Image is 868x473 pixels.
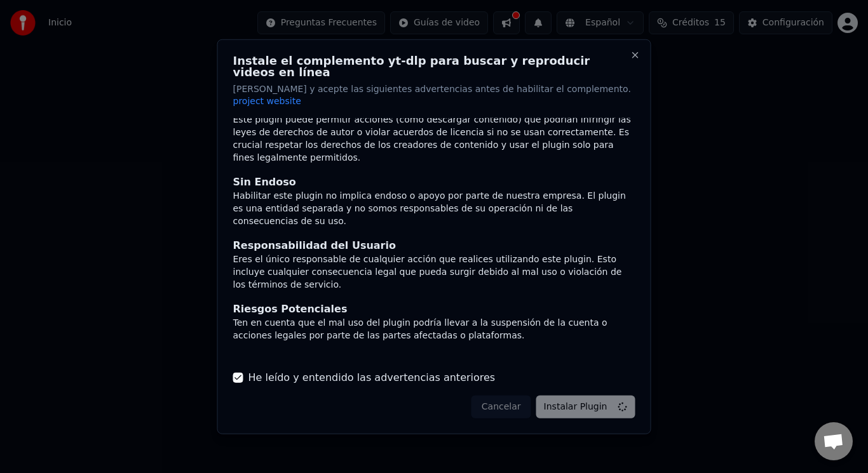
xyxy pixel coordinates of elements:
[233,302,635,317] div: Riesgos Potenciales
[233,317,635,342] div: Ten en cuenta que el mal uso del plugin podría llevar a la suspensión de la cuenta o acciones leg...
[233,253,635,291] div: Eres el único responsable de cualquier acción que realices utilizando este plugin. Esto incluye c...
[233,175,635,190] div: Sin Endoso
[248,370,496,385] label: He leído y entendido las advertencias anteriores
[233,96,301,106] span: project website
[233,114,635,164] div: Este plugin puede permitir acciones (como descargar contenido) que podrían infringir las leyes de...
[233,83,635,108] p: [PERSON_NAME] y acepte las siguientes advertencias antes de habilitar el complemento.
[233,190,635,228] div: Habilitar este plugin no implica endoso o apoyo por parte de nuestra empresa. El plugin es una en...
[233,238,635,253] div: Responsabilidad del Usuario
[233,55,635,77] h2: Instale el complemento yt-dlp para buscar y reproducir videos en línea
[233,352,635,368] div: Consentimiento Informado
